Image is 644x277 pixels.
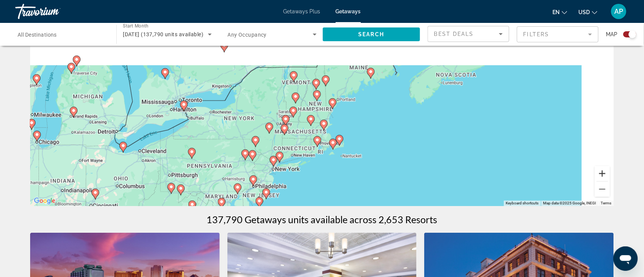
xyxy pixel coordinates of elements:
span: AP [615,8,623,15]
span: USD [579,9,590,15]
h1: 137,790 Getaways units available across 2,653 Resorts [207,214,438,225]
button: Zoom in [595,166,610,181]
button: Filter [517,26,599,43]
span: Start Month [123,24,148,29]
span: Best Deals [434,31,474,37]
a: Terms (opens in new tab) [601,201,612,205]
a: Getaways [336,8,361,14]
span: Search [359,31,385,37]
span: All Destinations [18,32,57,38]
span: Map data ©2025 Google, INEGI [543,201,596,205]
img: Google [32,196,57,206]
button: Search [323,27,420,41]
button: Change language [553,6,567,18]
button: Zoom out [595,182,610,197]
span: Any Occupancy [228,32,267,38]
span: en [553,9,560,15]
a: Open this area in Google Maps (opens a new window) [32,196,57,206]
span: [DATE] (137,790 units available) [123,31,203,37]
iframe: Button to launch messaging window [613,246,638,271]
button: Change currency [579,6,597,18]
button: User Menu [609,3,629,19]
mat-select: Sort by [434,29,503,39]
a: Travorium [15,2,92,21]
button: Keyboard shortcuts [506,201,539,206]
span: Map [606,29,618,40]
a: Getaways Plus [283,8,320,14]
